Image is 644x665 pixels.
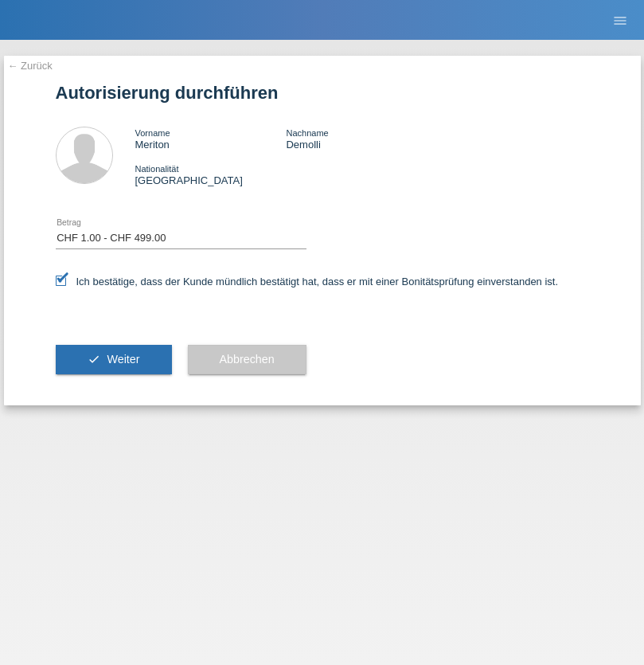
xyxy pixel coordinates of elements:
[135,128,170,138] span: Vorname
[220,353,275,366] span: Abbrechen
[188,345,306,375] button: Abbrechen
[107,353,139,366] span: Weiter
[135,164,179,174] span: Nationalität
[88,353,100,366] i: check
[56,345,172,375] button: check Weiter
[286,128,328,138] span: Nachname
[8,60,53,72] a: ← Zurück
[56,276,559,288] label: Ich bestätige, dass der Kunde mündlich bestätigt hat, dass er mit einer Bonitätsprüfung einversta...
[612,13,628,29] i: menu
[135,127,287,151] div: Meriton
[135,162,287,186] div: [GEOGRAPHIC_DATA]
[286,127,437,151] div: Demolli
[56,83,589,103] h1: Autorisierung durchführen
[604,15,636,25] a: menu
